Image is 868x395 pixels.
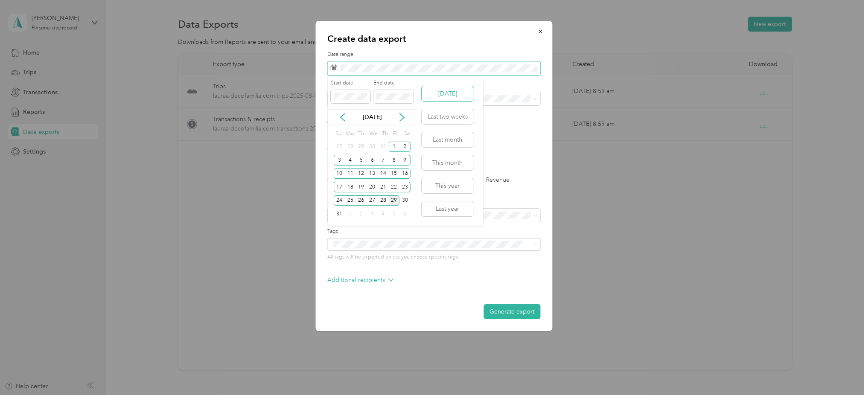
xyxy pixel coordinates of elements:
[345,155,356,166] div: 4
[356,182,367,192] div: 19
[389,195,400,206] div: 29
[422,109,474,124] button: Last two weeks
[378,155,389,166] div: 7
[334,155,345,166] div: 3
[367,195,378,206] div: 27
[484,304,541,319] button: Generate export
[389,155,400,166] div: 8
[334,168,345,179] div: 10
[399,209,411,219] div: 6
[378,195,389,206] div: 28
[422,132,474,147] button: Last month
[356,195,367,206] div: 26
[399,142,411,152] div: 2
[820,347,868,395] iframe: Everlance-gr Chat Button Frame
[367,168,378,179] div: 13
[478,177,510,183] label: Revenue
[334,209,345,219] div: 31
[399,182,411,192] div: 23
[378,142,389,152] div: 31
[367,182,378,192] div: 20
[389,209,400,219] div: 5
[367,142,378,152] div: 30
[389,182,400,192] div: 22
[334,182,345,192] div: 17
[356,168,367,179] div: 12
[328,228,541,235] label: Tags
[328,276,394,285] p: Additional recipients
[356,155,367,166] div: 5
[334,128,342,140] div: Su
[334,195,345,206] div: 24
[345,182,356,192] div: 18
[391,128,399,140] div: Fr
[399,168,411,179] div: 16
[357,128,365,140] div: Tu
[345,195,356,206] div: 25
[345,128,354,140] div: Mo
[356,209,367,219] div: 2
[354,113,390,122] p: [DATE]
[345,168,356,179] div: 11
[422,178,474,193] button: This year
[334,142,345,152] div: 27
[368,128,378,140] div: We
[399,195,411,206] div: 30
[402,128,411,140] div: Sa
[373,79,414,87] label: End date
[378,209,389,219] div: 4
[389,168,400,179] div: 15
[345,142,356,152] div: 28
[367,209,378,219] div: 3
[328,51,541,58] label: Date range
[331,79,371,87] label: Start date
[378,182,389,192] div: 21
[389,142,400,152] div: 1
[367,155,378,166] div: 6
[328,253,541,261] p: All tags will be exported unless you choose specific tags.
[328,33,541,45] p: Create data export
[378,168,389,179] div: 14
[422,155,474,170] button: This month
[422,86,474,101] button: [DATE]
[345,209,356,219] div: 1
[422,201,474,216] button: Last year
[399,155,411,166] div: 9
[356,142,367,152] div: 29
[381,128,389,140] div: Th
